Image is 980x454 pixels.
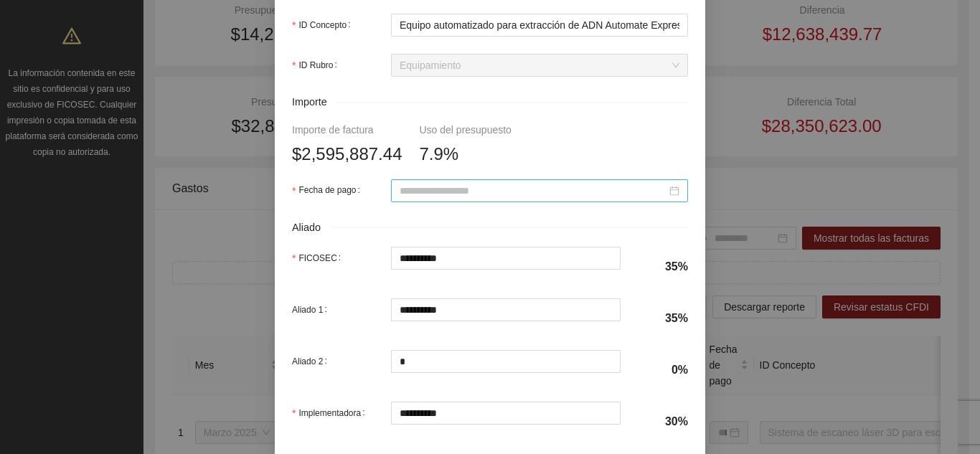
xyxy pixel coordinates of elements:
[419,141,458,168] span: 7.9%
[392,247,621,269] input: FICOSEC:
[400,55,679,76] span: Equipamiento
[638,362,688,378] h4: 0%
[292,402,371,425] label: Implementadora:
[292,247,347,270] label: FICOSEC:
[392,299,621,321] input: Aliado 1:
[400,19,687,31] span: Equipo automatizado para extracción de ADN Automate Express
[292,122,402,138] div: Importe de factura
[292,219,331,236] span: Aliado
[292,179,366,202] label: Fecha de pago:
[292,350,333,373] label: Aliado 2:
[292,14,357,37] label: ID Concepto:
[292,298,333,321] label: Aliado 1:
[392,351,621,372] input: Aliado 2:
[638,311,688,326] h4: 35%
[638,414,688,430] h4: 30%
[638,259,688,275] h4: 35%
[392,402,621,424] input: Implementadora:
[292,94,337,110] span: Importe
[400,183,666,199] input: Fecha de pago:
[419,122,511,138] div: Uso del presupuesto
[292,54,343,77] label: ID Rubro:
[292,141,402,168] span: $2,595,887.44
